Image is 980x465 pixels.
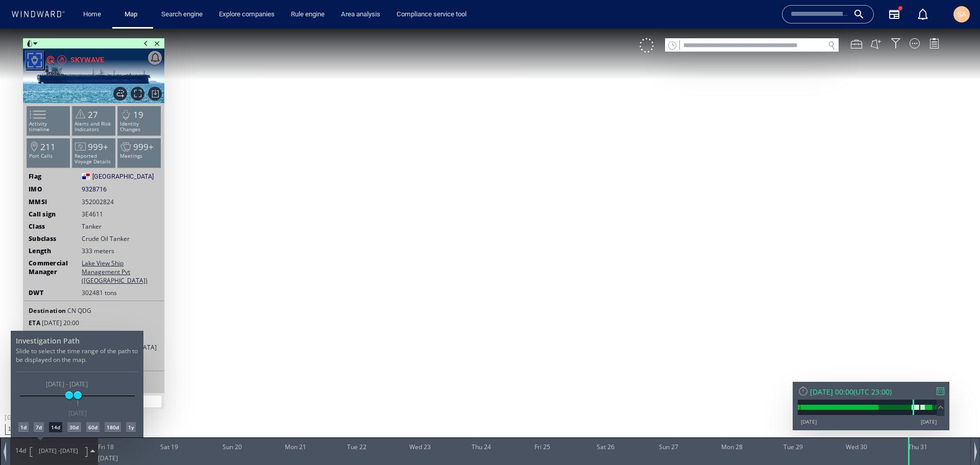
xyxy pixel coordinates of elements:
[16,307,138,317] h4: Investigation Path
[18,394,29,404] div: 1d
[120,6,145,23] a: Map
[126,394,136,404] div: 1y
[44,351,89,360] span: [DATE] - [DATE]
[951,4,972,25] button: SA
[958,10,966,18] span: SA
[157,6,207,23] a: Search engine
[937,419,972,457] iframe: Chat
[49,394,62,404] div: 14d
[16,318,138,344] p: Slide to select the time range of the path to be displayed on the map.
[76,6,108,23] button: Home
[287,6,329,23] a: Rule engine
[116,6,149,23] button: Map
[393,6,471,23] a: Compliance service tool
[34,394,44,404] div: 7d
[105,394,121,404] div: 180d
[337,6,384,23] a: Area analysis
[86,394,100,404] div: 60d
[917,8,929,20] div: Notification center
[215,6,279,23] a: Explore companies
[67,394,81,404] div: 30d
[79,6,105,23] a: Home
